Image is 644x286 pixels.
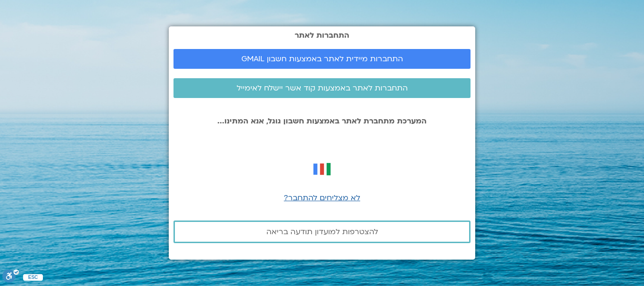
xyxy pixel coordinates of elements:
[237,84,408,92] span: התחברות לאתר באמצעות קוד אשר יישלח לאימייל
[284,193,360,203] a: לא מצליחים להתחבר?
[173,78,471,98] a: התחברות לאתר באמצעות קוד אשר יישלח לאימייל
[266,228,378,236] span: להצטרפות למועדון תודעה בריאה
[173,117,471,125] p: המערכת מתחברת לאתר באמצעות חשבון גוגל, אנא המתינו...
[173,49,471,69] a: התחברות מיידית לאתר באמצעות חשבון GMAIL
[241,55,403,63] span: התחברות מיידית לאתר באמצעות חשבון GMAIL
[173,221,471,243] a: להצטרפות למועדון תודעה בריאה
[173,31,471,40] h2: התחברות לאתר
